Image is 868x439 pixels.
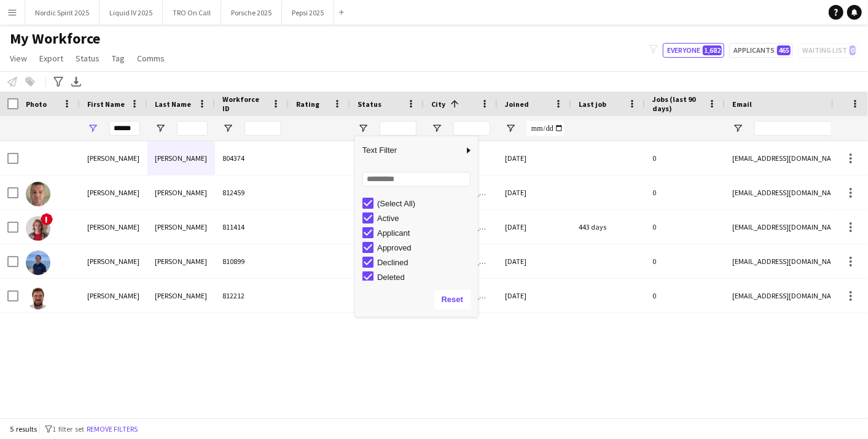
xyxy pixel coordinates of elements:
button: Open Filter Menu [505,123,516,134]
a: Tag [107,50,130,66]
span: 465 [777,45,791,55]
span: My Workforce [10,29,100,48]
div: 0 [645,244,725,278]
span: Email [732,99,752,109]
button: Liquid IV 2025 [100,1,163,25]
div: [PERSON_NAME] [147,279,215,313]
div: [PERSON_NAME] [147,244,215,278]
button: Open Filter Menu [222,123,233,134]
div: [PERSON_NAME] [147,176,215,209]
app-action-btn: Export XLSX [69,74,84,89]
div: [PERSON_NAME] [80,210,147,244]
div: 804374 [215,141,289,175]
button: TRO On Call [163,1,221,25]
button: Remove filters [84,422,140,436]
input: Workforce ID Filter Input [244,121,281,136]
button: Open Filter Menu [732,123,743,134]
a: Status [71,50,104,66]
div: [PERSON_NAME] [147,141,215,175]
div: 0 [645,176,725,209]
span: 1,682 [703,45,722,55]
div: [DATE] [498,176,571,209]
input: First Name Filter Input [109,121,140,136]
a: Export [34,50,68,66]
div: 811414 [215,210,289,244]
button: Pepsi 2025 [282,1,334,25]
div: Filter List [355,196,478,358]
span: Export [39,53,63,64]
img: Oliver Murray [26,251,50,275]
span: Photo [26,99,47,109]
span: ! [41,213,53,225]
div: 812212 [215,279,289,313]
input: Search filter values [362,172,471,187]
button: Open Filter Menu [431,123,442,134]
div: [PERSON_NAME] [80,176,147,209]
span: Rating [296,99,319,109]
app-action-btn: Advanced filters [51,74,66,89]
span: Tag [112,53,125,64]
span: Comms [137,53,165,64]
div: 0 [645,210,725,244]
input: Joined Filter Input [527,121,564,136]
a: Comms [132,50,170,66]
span: Last Name [155,99,191,109]
div: [DATE] [498,244,571,278]
div: 443 days [571,210,645,244]
button: Open Filter Menu [87,123,98,134]
div: Approved [377,243,474,252]
div: [PERSON_NAME] [147,210,215,244]
input: Status Filter Input [380,121,416,136]
img: Oliver Atkins [26,216,50,241]
img: Oliver Lewis [26,285,50,309]
div: 0 [645,141,725,175]
div: 810899 [215,244,289,278]
span: Jobs (last 90 days) [652,95,703,113]
span: Workforce ID [222,95,267,113]
button: Porsche 2025 [221,1,282,25]
span: First Name [87,99,125,109]
div: [DATE] [498,279,571,313]
div: [PERSON_NAME] [80,279,147,313]
input: Last Name Filter Input [177,121,208,136]
div: Deleted [377,273,474,282]
div: (Select All) [377,199,474,208]
div: [PERSON_NAME] [80,244,147,278]
div: Declined [377,258,474,267]
div: 812459 [215,176,289,209]
div: [PERSON_NAME] [80,141,147,175]
div: Column Filter [355,136,478,317]
span: Status [358,99,381,109]
span: Joined [505,99,529,109]
span: City [431,99,445,109]
input: City Filter Input [453,121,490,136]
span: Status [76,53,100,64]
div: [DATE] [498,141,571,175]
span: View [10,53,27,64]
div: 0 [645,279,725,313]
img: Oliver James [26,182,50,206]
button: Applicants465 [729,43,793,58]
div: Active [377,214,474,223]
button: Nordic Spirit 2025 [25,1,100,25]
button: Everyone1,682 [663,43,724,58]
a: View [5,50,32,66]
div: Applicant [377,228,474,238]
span: Text Filter [355,140,463,161]
span: 1 filter set [52,424,84,433]
button: Open Filter Menu [155,123,166,134]
button: Open Filter Menu [358,123,369,134]
div: [DATE] [498,210,571,244]
button: Reset [434,290,471,309]
span: Last job [579,99,606,109]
